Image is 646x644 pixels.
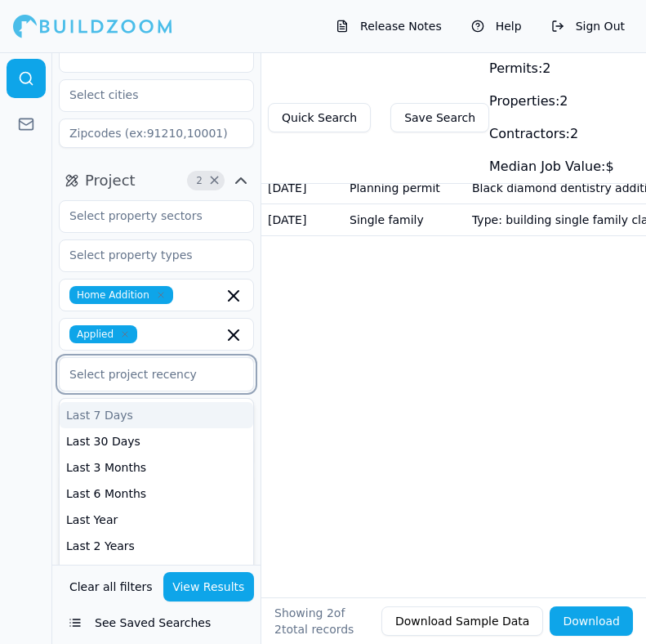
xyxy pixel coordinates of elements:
[59,608,254,637] button: See Saved Searches
[489,60,542,76] span: Permits:
[343,172,466,204] td: Planning permit
[60,507,253,533] div: Last Year
[489,124,578,144] div: 2
[69,325,137,343] span: Applied
[463,13,530,39] button: Help
[60,80,233,110] input: Select cities
[59,119,254,148] input: Zipcodes (ex:91210,10001)
[60,402,253,428] div: Last 7 Days
[60,533,253,559] div: Last 2 Years
[85,169,136,192] span: Project
[60,481,253,507] div: Last 6 Months
[268,103,371,132] button: Quick Search
[550,606,633,636] button: Download
[191,172,207,189] span: 2
[327,606,334,619] span: 2
[274,605,368,637] div: Showing of total records
[69,286,173,304] span: Home Addition
[489,92,568,111] div: 2
[60,240,233,270] input: Select property types
[543,13,633,39] button: Sign Out
[489,126,570,141] span: Contractors:
[489,59,550,78] div: 2
[327,13,450,39] button: Release Notes
[489,157,614,177] div: $
[60,454,253,481] div: Last 3 Months
[261,204,343,236] td: [DATE]
[381,606,543,636] button: Download Sample Data
[60,559,253,585] div: Last 4 Years
[163,572,255,602] button: View Results
[208,177,221,185] span: Clear Project filters
[65,572,157,602] button: Clear all filters
[60,428,253,454] div: Last 30 Days
[489,159,605,174] span: Median Job Value:
[60,201,233,230] input: Select property sectors
[343,204,466,236] td: Single family
[489,93,559,109] span: Properties:
[60,399,233,428] input: Select project value
[274,623,282,636] span: 2
[59,168,254,194] button: Project2Clear Project filters
[390,103,489,132] button: Save Search
[261,172,343,204] td: [DATE]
